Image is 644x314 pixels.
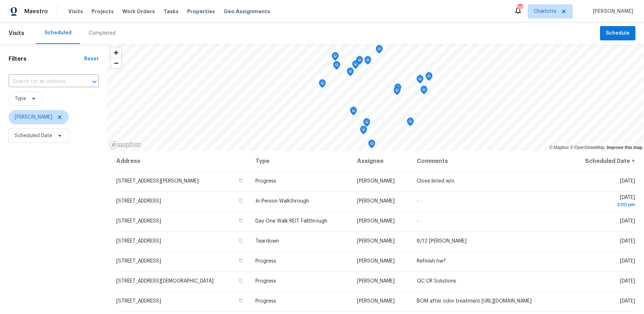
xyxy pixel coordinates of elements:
[357,259,395,264] span: [PERSON_NAME]
[255,299,276,304] span: Progress
[92,8,114,15] span: Projects
[319,79,326,90] div: Map marker
[107,44,644,151] canvas: Map
[250,151,351,171] th: Type
[394,86,401,98] div: Map marker
[24,8,48,15] span: Maestro
[620,259,635,264] span: [DATE]
[333,61,340,72] div: Map marker
[238,238,244,244] button: Copy Address
[607,145,642,150] a: Improve this map
[164,9,179,14] span: Tasks
[549,145,569,150] a: Mapbox
[606,29,630,38] span: Schedule
[238,298,244,304] button: Copy Address
[187,8,215,15] span: Properties
[364,56,371,67] div: Map marker
[238,278,244,284] button: Copy Address
[417,239,467,244] span: 8/12 [PERSON_NAME]
[357,179,395,184] span: [PERSON_NAME]
[122,8,155,15] span: Work Orders
[255,259,276,264] span: Progress
[567,151,635,171] th: Scheduled Date ↑
[238,258,244,264] button: Copy Address
[116,151,250,171] th: Address
[363,118,370,129] div: Map marker
[238,178,244,184] button: Copy Address
[352,60,359,71] div: Map marker
[357,239,395,244] span: [PERSON_NAME]
[116,299,161,304] span: [STREET_ADDRESS]
[255,219,327,224] span: Day One Walk REIT Fallthrough
[347,68,354,79] div: Map marker
[573,201,635,208] div: 2:00 pm
[116,179,199,184] span: [STREET_ADDRESS][PERSON_NAME]
[357,199,395,204] span: [PERSON_NAME]
[417,219,419,224] span: -
[255,239,279,244] span: Teardown
[420,86,428,97] div: Map marker
[356,56,363,67] div: Map marker
[255,279,276,284] span: Progress
[84,55,99,63] div: Reset
[89,30,116,37] div: Completed
[224,8,270,15] span: Geo Assignments
[620,239,635,244] span: [DATE]
[407,118,414,129] div: Map marker
[416,75,424,86] div: Map marker
[360,126,367,137] div: Map marker
[357,299,395,304] span: [PERSON_NAME]
[332,52,339,63] div: Map marker
[255,179,276,184] span: Progress
[116,259,161,264] span: [STREET_ADDRESS]
[620,299,635,304] span: [DATE]
[89,77,99,87] button: Open
[9,55,84,63] h1: Filters
[620,279,635,284] span: [DATE]
[44,29,72,36] div: Scheduled
[357,279,395,284] span: [PERSON_NAME]
[111,58,121,68] button: Zoom out
[238,218,244,224] button: Copy Address
[590,8,633,15] span: [PERSON_NAME]
[517,4,522,11] div: 76
[116,199,161,204] span: [STREET_ADDRESS]
[109,141,141,149] a: Mapbox homepage
[116,239,161,244] span: [STREET_ADDRESS]
[9,25,24,41] span: Visits
[116,279,214,284] span: [STREET_ADDRESS][DEMOGRAPHIC_DATA]
[417,179,454,184] span: Close listed w/o
[417,259,446,264] span: Refinish hw?
[394,84,401,95] div: Map marker
[411,151,567,171] th: Comments
[15,132,52,139] span: Scheduled Date
[425,72,433,83] div: Map marker
[255,199,309,204] span: In-Person Walkthrough
[600,26,635,41] button: Schedule
[357,219,395,224] span: [PERSON_NAME]
[368,140,375,151] div: Map marker
[534,8,556,15] span: Charlotte
[15,95,26,102] span: Type
[111,48,121,58] button: Zoom in
[9,76,79,87] input: Search for an address...
[15,114,52,121] span: [PERSON_NAME]
[417,199,419,204] span: -
[350,107,357,118] div: Map marker
[116,219,161,224] span: [STREET_ADDRESS]
[417,279,456,284] span: QC CR Solutions
[351,151,411,171] th: Assignee
[573,195,635,208] span: [DATE]
[417,299,532,304] span: BOM after odor treatment [URL][DOMAIN_NAME]
[570,145,605,150] a: OpenStreetMap
[238,198,244,204] button: Copy Address
[620,179,635,184] span: [DATE]
[620,219,635,224] span: [DATE]
[111,58,121,68] span: Zoom out
[68,8,83,15] span: Visits
[376,45,383,56] div: Map marker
